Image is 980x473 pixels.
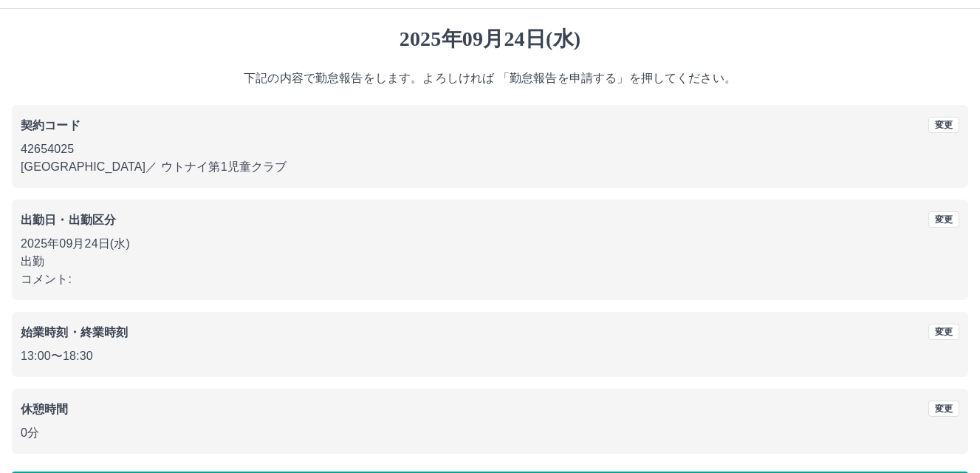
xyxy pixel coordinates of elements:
[928,324,959,340] button: 変更
[21,119,80,132] b: 契約コード
[21,270,959,288] p: コメント:
[928,401,959,417] button: 変更
[21,158,959,176] p: [GEOGRAPHIC_DATA] ／ ウトナイ第1児童クラブ
[21,253,959,270] p: 出勤
[21,235,959,253] p: 2025年09月24日(水)
[21,347,959,365] p: 13:00 〜 18:30
[21,326,128,338] b: 始業時刻・終業時刻
[21,214,116,226] b: 出勤日・出勤区分
[12,69,968,87] p: 下記の内容で勤怠報告をします。よろしければ 「勤怠報告を申請する」を押してください。
[21,424,959,442] p: 0分
[21,140,959,158] p: 42654025
[928,211,959,228] button: 変更
[928,117,959,133] button: 変更
[12,27,968,52] h1: 2025年09月24日(水)
[21,403,69,415] b: 休憩時間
